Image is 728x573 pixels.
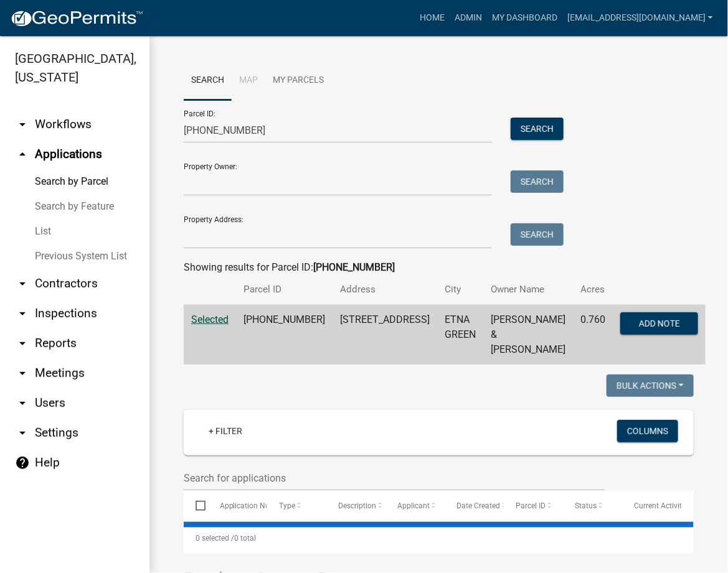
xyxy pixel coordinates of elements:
i: arrow_drop_down [15,336,30,351]
th: Address [333,275,437,304]
td: [STREET_ADDRESS] [333,305,437,365]
a: My Dashboard [487,6,562,30]
datatable-header-cell: Date Created [445,491,504,521]
span: Status [575,501,597,510]
a: [EMAIL_ADDRESS][DOMAIN_NAME] [562,6,718,30]
span: Type [279,501,295,510]
td: [PHONE_NUMBER] [236,305,333,365]
span: 0 selected / [196,534,234,543]
datatable-header-cell: Status [563,491,622,521]
span: Application Number [220,501,288,510]
div: 0 total [184,523,694,554]
span: Description [338,501,376,510]
button: Add Note [620,312,698,335]
input: Search for applications [184,465,605,491]
button: Columns [617,420,678,442]
span: Applicant [397,501,430,510]
datatable-header-cell: Description [326,491,385,521]
i: arrow_drop_up [15,147,30,162]
th: Parcel ID [236,275,333,304]
button: Search [511,170,564,193]
datatable-header-cell: Applicant [385,491,445,521]
datatable-header-cell: Parcel ID [504,491,563,521]
button: Search [511,118,564,140]
th: City [437,275,483,304]
i: help [15,455,30,470]
button: Search [511,223,564,246]
td: 0.760 [573,305,613,365]
a: Home [415,6,450,30]
a: + Filter [199,420,252,442]
datatable-header-cell: Type [267,491,326,521]
datatable-header-cell: Current Activity [622,491,681,521]
span: Current Activity [634,501,686,510]
div: Showing results for Parcel ID: [184,260,694,275]
td: ETNA GREEN [437,305,483,365]
td: [PERSON_NAME] & [PERSON_NAME] [483,305,573,365]
span: Date Created [456,501,500,510]
a: Search [184,61,232,101]
i: arrow_drop_down [15,306,30,321]
a: My Parcels [265,61,331,101]
th: Acres [573,275,613,304]
datatable-header-cell: Application Number [207,491,267,521]
a: Admin [450,6,487,30]
i: arrow_drop_down [15,396,30,411]
th: Owner Name [483,275,573,304]
span: Parcel ID [516,501,546,510]
i: arrow_drop_down [15,117,30,132]
a: Selected [191,314,229,325]
span: Add Note [639,319,680,328]
strong: [PHONE_NUMBER] [313,261,395,273]
i: arrow_drop_down [15,276,30,291]
datatable-header-cell: Select [184,491,207,521]
i: arrow_drop_down [15,426,30,440]
i: arrow_drop_down [15,366,30,381]
button: Bulk Actions [607,375,694,397]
